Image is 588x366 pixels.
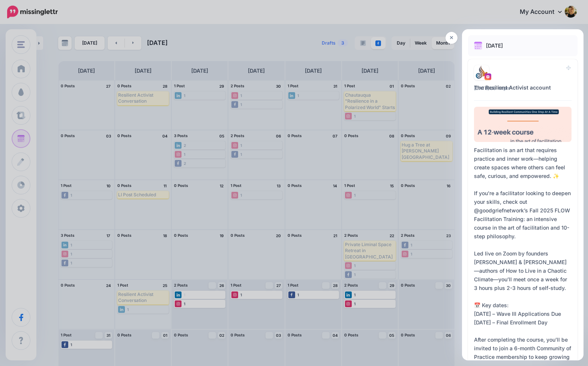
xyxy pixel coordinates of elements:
[474,42,482,50] img: calendar.png
[474,65,489,80] img: 272154027_129880729524117_961140755981698530_n-bsa125680.jpg
[486,41,503,50] p: [DATE]
[474,80,551,95] li: The Resilient Activist account
[484,73,491,80] img: instagram-square.png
